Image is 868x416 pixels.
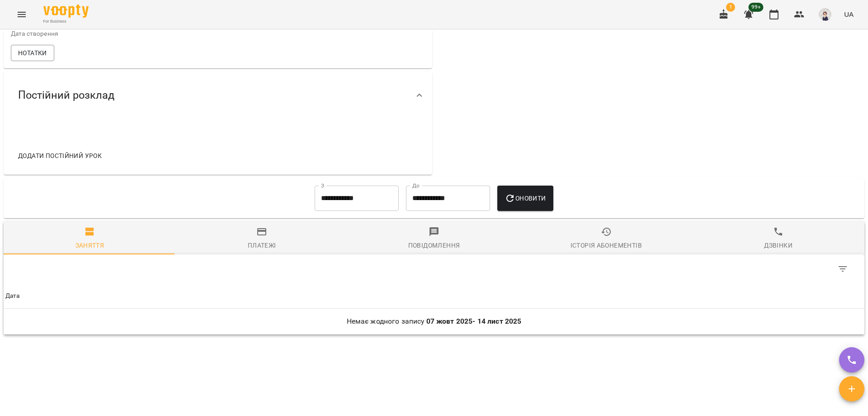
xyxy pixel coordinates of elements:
span: 99+ [749,3,764,12]
span: Нотатки [18,48,47,58]
p: Дата створення [11,29,216,38]
div: Повідомлення [408,240,460,251]
button: Додати постійний урок [14,148,105,164]
div: Дата [5,291,20,301]
span: For Business [43,19,89,24]
p: Немає жодного запису [5,316,863,327]
button: UA [840,6,857,23]
span: Оновити [505,193,546,204]
span: Додати постійний урок [18,150,102,161]
div: Table Toolbar [4,254,864,283]
div: Заняття [75,240,104,251]
img: aa85c507d3ef63538953964a1cec316d.png [819,8,831,21]
div: Постійний розклад [4,72,432,119]
b: 07 жовт 2025 - 14 лист 2025 [426,317,522,325]
button: Нотатки [11,45,54,61]
span: UA [844,10,854,19]
button: Оновити [497,186,553,211]
img: Voopty Logo [43,5,89,18]
div: Історія абонементів [571,240,642,251]
span: Дата [5,291,863,301]
span: 1 [726,3,735,12]
div: Дзвінки [764,240,793,251]
span: Постійний розклад [18,88,114,102]
div: Sort [5,291,20,301]
div: Платежі [248,240,276,251]
button: Фільтр [832,258,854,280]
button: Menu [11,4,33,25]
